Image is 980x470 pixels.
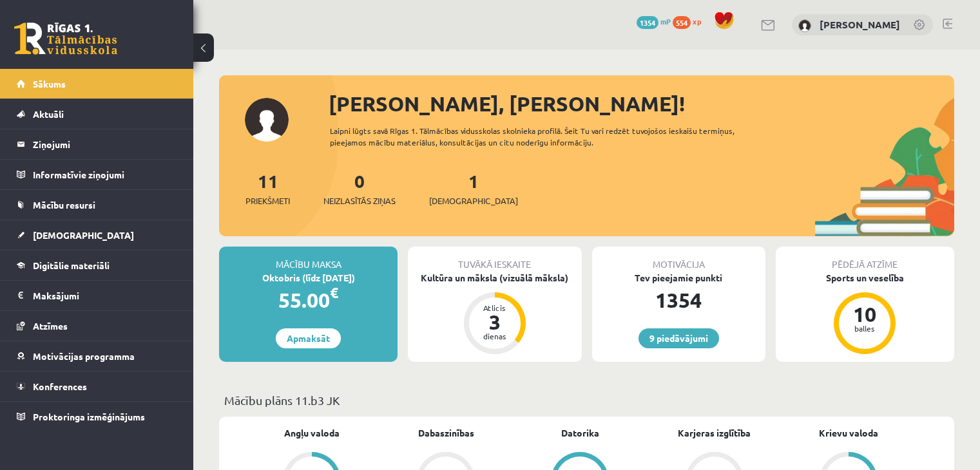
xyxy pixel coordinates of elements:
[798,19,811,32] img: Rūta Rutka
[33,108,64,120] span: Aktuāli
[819,426,878,440] a: Krievu valoda
[845,324,884,332] div: balles
[592,247,765,271] div: Motivācija
[408,271,581,356] a: Kultūra un māksla (vizuālā māksla) Atlicis 3 dienas
[245,169,290,207] a: 11Priekšmeti
[820,18,900,31] a: [PERSON_NAME]
[219,285,398,315] div: 55.00
[476,304,514,312] div: Atlicis
[678,426,751,440] a: Karjeras izglītība
[429,194,518,207] span: [DEMOGRAPHIC_DATA]
[33,160,177,189] legend: Informatīvie ziņojumi
[673,16,691,29] span: 554
[33,229,134,241] span: [DEMOGRAPHIC_DATA]
[33,350,135,362] span: Motivācijas programma
[33,411,145,422] span: Proktoringa izmēģinājums
[219,271,398,285] div: Oktobris (līdz [DATE])
[592,285,765,315] div: 1354
[33,78,66,89] span: Sākums
[476,312,514,332] div: 3
[17,371,177,401] a: Konferences
[429,169,518,207] a: 1[DEMOGRAPHIC_DATA]
[637,16,671,26] a: 1354 mP
[693,16,701,26] span: xp
[33,129,177,159] legend: Ziņojumi
[845,304,884,324] div: 10
[284,426,340,440] a: Angļu valoda
[17,190,177,220] a: Mācību resursi
[17,311,177,341] a: Atzīmes
[330,125,771,148] div: Laipni lūgts savā Rīgas 1. Tālmācības vidusskolas skolnieka profilā. Šeit Tu vari redzēt tuvojošo...
[408,271,581,285] div: Kultūra un māksla (vizuālā māksla)
[17,69,177,99] a: Sākums
[33,199,95,211] span: Mācību resursi
[323,194,396,207] span: Neizlasītās ziņas
[330,283,338,302] span: €
[17,281,177,310] a: Maksājumi
[17,99,177,129] a: Aktuāli
[408,247,581,271] div: Tuvākā ieskaite
[329,88,954,119] div: [PERSON_NAME], [PERSON_NAME]!
[561,426,599,440] a: Datorika
[17,402,177,431] a: Proktoringa izmēģinājums
[276,328,341,348] a: Apmaksāt
[224,391,949,409] p: Mācību plāns 11.b3 JK
[14,23,117,55] a: Rīgas 1. Tālmācības vidusskola
[673,16,707,26] a: 554 xp
[17,250,177,280] a: Digitālie materiāli
[776,271,954,356] a: Sports un veselība 10 balles
[660,16,671,26] span: mP
[476,332,514,340] div: dienas
[17,220,177,250] a: [DEMOGRAPHIC_DATA]
[33,259,110,271] span: Digitālie materiāli
[219,247,398,271] div: Mācību maksa
[17,341,177,371] a: Motivācijas programma
[323,169,396,207] a: 0Neizlasītās ziņas
[33,281,177,310] legend: Maksājumi
[418,426,474,440] a: Dabaszinības
[33,381,87,392] span: Konferences
[776,247,954,271] div: Pēdējā atzīme
[639,328,719,348] a: 9 piedāvājumi
[637,16,658,29] span: 1354
[17,129,177,159] a: Ziņojumi
[17,160,177,189] a: Informatīvie ziņojumi
[245,194,290,207] span: Priekšmeti
[33,320,68,332] span: Atzīmes
[592,271,765,285] div: Tev pieejamie punkti
[776,271,954,285] div: Sports un veselība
